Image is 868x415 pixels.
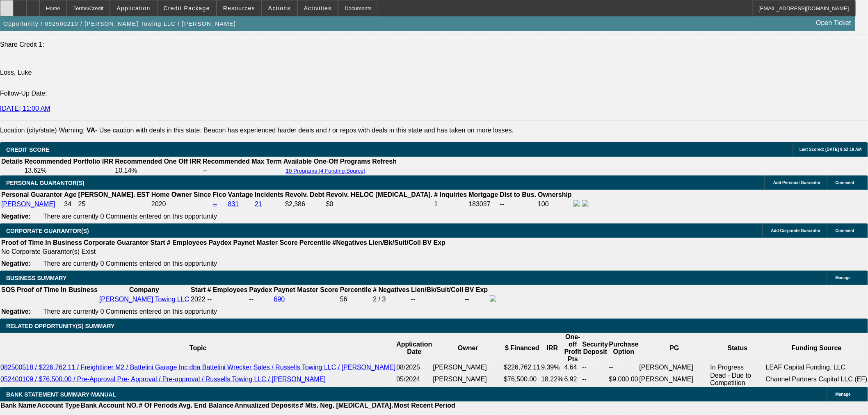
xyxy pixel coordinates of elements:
[255,191,283,198] b: Incidents
[233,239,298,246] b: Paynet Master Score
[202,157,282,166] th: Recommended Max Term
[639,372,710,387] td: [PERSON_NAME]
[78,200,150,209] td: 25
[465,295,489,304] td: --
[249,295,273,304] td: --
[573,200,580,207] img: facebook-icon.png
[129,286,159,293] b: Company
[274,296,285,303] a: 690
[0,364,395,371] a: 082500518 / $226,762.11 / Freightliner M2 / Battelini Garage Inc dba Battelini Wrecker Sales / Ru...
[765,363,868,372] td: LEAF Capital Funding, LLC
[582,372,609,387] td: --
[340,296,371,303] div: 56
[1,213,31,220] b: Negative:
[710,372,765,387] td: Dead - Due to Competition
[1,260,31,267] b: Negative:
[116,5,150,11] span: Application
[423,239,445,246] b: BV Exp
[609,363,639,372] td: --
[84,239,148,246] b: Corporate Guarantor
[504,363,541,372] td: $226,762.11
[208,296,212,303] span: --
[283,167,368,174] button: 10 Programs (4 Funding Source)
[285,191,324,198] b: Revolv. Debt
[582,363,609,372] td: --
[373,286,409,293] b: # Negatives
[283,157,371,166] th: Available One-Off Programs
[43,213,217,220] span: There are currently 0 Comments entered on this opportunity
[326,191,433,198] b: Revolv. HELOC [MEDICAL_DATA].
[396,333,432,363] th: Application Date
[190,295,206,304] td: 2022
[268,5,291,11] span: Actions
[64,200,77,209] td: 34
[504,372,541,387] td: $76,500.00
[6,391,116,398] span: BANK STATEMENT SUMMARY-MANUAL
[836,180,854,185] span: Comment
[228,201,239,207] a: 831
[158,0,216,16] button: Credit Package
[639,363,710,372] td: [PERSON_NAME]
[114,157,201,166] th: Recommended One Off IRR
[213,201,217,207] a: --
[765,333,868,363] th: Funding Source
[1,157,23,166] th: Details
[710,333,765,363] th: Status
[1,308,31,315] b: Negative:
[262,0,297,16] button: Actions
[434,191,467,198] b: # Inquiries
[1,201,55,207] a: [PERSON_NAME]
[799,147,862,152] span: Last Scored: [DATE] 9:52:18 AM
[1,248,449,256] td: No Corporate Guarantor(s) Exist
[24,157,114,166] th: Recommended Portfolio IRR
[773,180,821,185] span: Add Personal Guarantor
[771,228,821,233] span: Add Corporate Guarantor
[373,296,409,303] div: 2 / 3
[299,239,331,246] b: Percentile
[504,333,541,363] th: $ Financed
[43,308,217,315] span: There are currently 0 Comments entered on this opportunity
[87,127,95,134] b: VA
[582,200,589,207] img: linkedin-icon.png
[411,286,463,293] b: Lien/Bk/Suit/Coll
[223,5,255,11] span: Resources
[836,228,854,233] span: Comment
[298,0,338,16] button: Activities
[114,166,201,175] td: 10.14%
[151,201,166,207] span: 2020
[228,191,253,198] b: Vantage
[151,191,211,198] b: Home Owner Since
[1,191,62,198] b: Personal Guarantor
[468,200,499,209] td: 183037
[99,296,189,303] a: [PERSON_NAME] Towing LLC
[249,286,272,293] b: Paydex
[639,333,710,363] th: PG
[64,191,76,198] b: Age
[333,239,368,246] b: #Negatives
[609,372,639,387] td: $9,000.00
[255,201,262,207] a: 21
[150,239,165,246] b: Start
[3,21,236,27] span: Opportunity / 092500210 / [PERSON_NAME] Towing LLC / [PERSON_NAME]
[500,200,537,209] td: --
[6,275,66,281] span: BUSINESS SUMMARY
[6,228,89,234] span: CORPORATE GUARANTOR(S)
[564,363,582,372] td: 4.64
[326,200,433,209] td: $0
[234,401,299,410] th: Annualized Deposits
[6,323,114,329] span: RELATED OPPORTUNITY(S) SUMMARY
[87,127,514,134] label: - Use caution with deals in this state. Beacon has experienced harder deals and / or repos with d...
[274,286,338,293] b: Paynet Master Score
[538,191,572,198] b: Ownership
[191,286,206,293] b: Start
[541,363,564,372] td: 9.39%
[564,372,582,387] td: 6.92
[24,166,114,175] td: 13.62%
[209,239,232,246] b: Paydex
[433,372,504,387] td: [PERSON_NAME]
[80,401,139,410] th: Bank Account NO.
[765,372,868,387] td: Channel Partners Capital LLC (EF)
[285,200,325,209] td: $2,386
[6,180,85,186] span: PERSONAL GUARANTOR(S)
[164,5,210,11] span: Credit Package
